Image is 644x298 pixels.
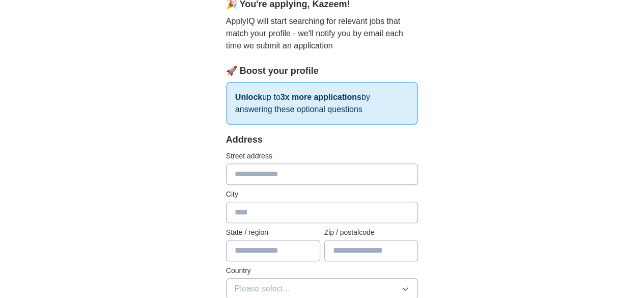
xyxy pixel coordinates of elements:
[226,133,418,147] div: Address
[226,189,418,200] label: City
[281,93,361,101] strong: 3x more applications
[226,151,418,161] label: Street address
[324,227,418,238] label: Zip / postalcode
[235,283,290,295] span: Please select...
[226,265,418,276] label: Country
[235,93,262,101] strong: Unlock
[226,227,320,238] label: State / region
[226,82,418,125] p: up to by answering these optional questions
[226,64,418,78] div: 🚀 Boost your profile
[226,15,418,52] p: ApplyIQ will start searching for relevant jobs that match your profile - we'll notify you by emai...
